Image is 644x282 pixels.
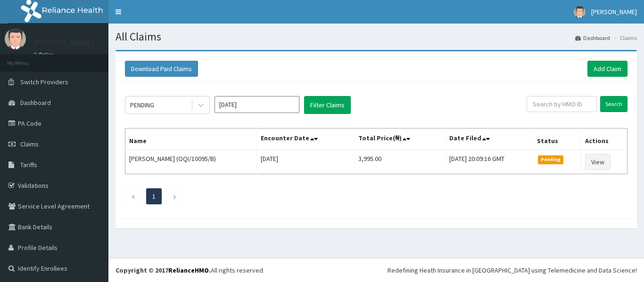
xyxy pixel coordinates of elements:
[125,129,257,150] th: Name
[20,98,51,107] span: Dashboard
[130,100,154,110] div: PENDING
[20,140,39,148] span: Claims
[575,34,610,42] a: Dashboard
[256,129,355,150] th: Encounter Date
[574,6,586,18] img: User Image
[125,61,198,77] button: Download Paid Claims
[20,161,37,169] span: Tariffs
[388,266,637,275] div: Redefining Heath Insurance in [GEOGRAPHIC_DATA] using Telemedicine and Data Science!
[304,96,351,114] button: Filter Claims
[116,31,637,43] h1: All Claims
[445,129,533,150] th: Date Filed
[355,150,446,174] td: 3,995.00
[527,96,597,112] input: Search by HMO ID
[131,192,135,201] a: Previous page
[5,28,26,49] img: User Image
[215,96,299,113] input: Select Month and Year
[587,61,627,77] a: Add Claim
[600,96,627,112] input: Search
[533,129,581,150] th: Status
[611,34,637,42] li: Claims
[20,78,68,86] span: Switch Providers
[256,150,355,174] td: [DATE]
[33,51,56,58] a: Online
[168,266,209,274] a: RelianceHMO
[116,266,211,274] strong: Copyright © 2017 .
[591,8,637,16] span: [PERSON_NAME]
[152,192,156,201] a: Page 1 is your current page
[538,155,564,164] span: Pending
[355,129,446,150] th: Total Price(₦)
[585,154,611,170] a: View
[445,150,533,174] td: [DATE] 20:09:16 GMT
[125,150,257,174] td: [PERSON_NAME] (OQI/10095/B)
[581,129,627,150] th: Actions
[108,258,644,282] footer: All rights reserved.
[173,192,177,201] a: Next page
[33,38,95,47] p: [PERSON_NAME]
